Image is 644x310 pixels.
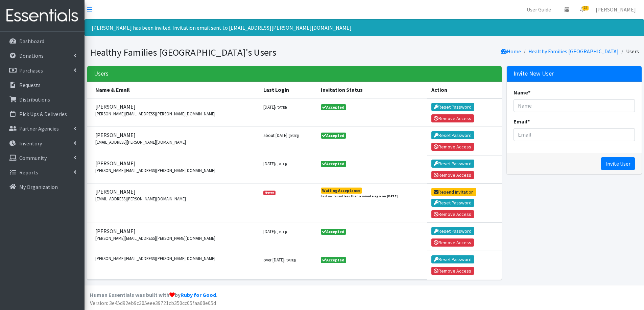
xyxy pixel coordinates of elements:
[575,3,590,16] a: 15
[19,96,50,103] p: Distributions
[263,104,287,110] small: [DATE]
[431,103,474,111] button: Reset Password
[317,82,427,98] th: Invitation Status
[527,118,530,125] abbr: required
[263,229,287,234] small: [DATE]
[514,88,530,96] label: Name
[431,188,476,196] button: Resend Invitation
[3,137,82,150] a: Inventory
[619,47,639,56] li: Users
[431,131,474,139] button: Reset Password
[19,38,44,45] p: Dashboard
[514,99,635,112] input: Name
[275,162,287,166] small: ([DATE])
[3,180,82,194] a: My Organization
[321,229,347,235] span: Accepted
[19,67,43,74] p: Purchases
[19,154,47,161] p: Community
[90,47,362,58] h1: Healthy Families [GEOGRAPHIC_DATA]'s Users
[95,111,256,117] small: [PERSON_NAME][EMAIL_ADDRESS][PERSON_NAME][DOMAIN_NAME]
[321,104,347,110] span: Accepted
[181,291,216,298] a: Ruby for Good
[343,194,398,198] strong: less than a minute ago on [DATE]
[521,3,556,16] a: User Guide
[263,257,296,262] small: over [DATE]
[501,48,521,55] a: Home
[95,235,256,242] small: [PERSON_NAME][EMAIL_ADDRESS][PERSON_NAME][DOMAIN_NAME]
[431,238,474,247] button: Remove Access
[275,105,287,110] small: ([DATE])
[3,166,82,179] a: Reports
[90,300,216,306] span: Version: 3e45d92eb9c305eee39721cb350cc05faa68e05d
[90,291,217,298] strong: Human Essentials was built with by .
[3,107,82,121] a: Pick Ups & Deliveries
[431,210,474,218] button: Remove Access
[431,143,474,151] button: Remove Access
[3,78,82,92] a: Requests
[263,191,276,195] span: Never
[19,169,38,176] p: Reports
[427,82,502,98] th: Action
[95,159,256,167] span: [PERSON_NAME]
[590,3,641,16] a: [PERSON_NAME]
[3,93,82,106] a: Distributions
[321,194,398,199] small: Last invite sent
[582,6,589,10] span: 15
[259,82,316,98] th: Last Login
[431,199,474,207] button: Reset Password
[3,151,82,165] a: Community
[431,114,474,122] button: Remove Access
[514,117,530,125] label: Email
[3,64,82,77] a: Purchases
[3,4,82,27] img: HumanEssentials
[19,82,41,88] p: Requests
[431,171,474,179] button: Remove Access
[94,70,109,77] h3: Users
[95,188,256,196] span: [PERSON_NAME]
[322,189,360,193] div: Waiting Acceptance
[431,227,474,235] button: Reset Password
[3,34,82,48] a: Dashboard
[19,52,44,59] p: Donations
[431,160,474,168] button: Reset Password
[514,70,554,77] h3: Invite New User
[528,89,530,96] abbr: required
[85,19,644,36] div: [PERSON_NAME] has been invited. Invitation email sent to [EMAIL_ADDRESS][PERSON_NAME][DOMAIN_NAME]
[287,134,299,138] small: ([DATE])
[19,140,42,147] p: Inventory
[95,167,256,174] small: [PERSON_NAME][EMAIL_ADDRESS][PERSON_NAME][DOMAIN_NAME]
[95,131,256,139] span: [PERSON_NAME]
[19,111,67,117] p: Pick Ups & Deliveries
[263,161,287,166] small: [DATE]
[87,82,260,98] th: Name & Email
[514,128,635,141] input: Email
[19,125,59,132] p: Partner Agencies
[275,230,287,234] small: ([DATE])
[601,157,635,170] input: Invite User
[95,139,256,145] small: [EMAIL_ADDRESS][PERSON_NAME][DOMAIN_NAME]
[3,122,82,135] a: Partner Agencies
[3,49,82,62] a: Donations
[95,227,256,235] span: [PERSON_NAME]
[95,255,256,262] small: [PERSON_NAME][EMAIL_ADDRESS][PERSON_NAME][DOMAIN_NAME]
[95,196,256,202] small: [EMAIL_ADDRESS][PERSON_NAME][DOMAIN_NAME]
[284,258,296,262] small: ([DATE])
[263,133,299,138] small: about [DATE]
[321,257,347,263] span: Accepted
[431,267,474,275] button: Remove Access
[321,161,347,167] span: Accepted
[95,103,256,111] span: [PERSON_NAME]
[431,255,474,263] button: Reset Password
[321,133,347,139] span: Accepted
[528,48,619,55] a: Healthy Families [GEOGRAPHIC_DATA]
[19,184,58,190] p: My Organization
